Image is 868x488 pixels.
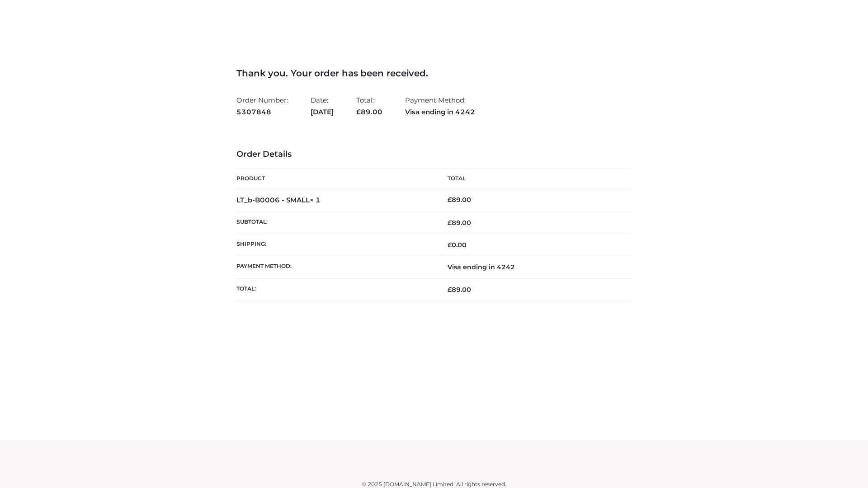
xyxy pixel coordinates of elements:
th: Total: [236,278,434,300]
h3: Order Details [236,150,632,160]
h3: Thank you. Your order has been received. [236,68,632,79]
span: £ [448,196,452,204]
bdi: 89.00 [448,196,471,204]
th: Total [434,169,632,189]
span: 89.00 [356,108,382,116]
li: Order Number: [236,92,288,120]
span: 89.00 [448,219,471,227]
strong: [DATE] [311,106,334,118]
li: Date: [311,92,334,120]
span: 89.00 [448,286,471,294]
strong: 5307848 [236,106,288,118]
strong: × 1 [310,196,321,204]
span: £ [448,241,452,249]
th: Subtotal: [236,211,434,234]
strong: LT_b-B0006 - SMALL [236,196,321,204]
th: Payment method: [236,256,434,278]
span: £ [448,219,452,227]
span: £ [448,286,452,294]
strong: Visa ending in 4242 [405,106,475,118]
th: Shipping: [236,234,434,256]
td: Visa ending in 4242 [434,256,632,278]
bdi: 0.00 [448,241,467,249]
span: £ [356,108,361,116]
li: Payment Method: [405,92,475,120]
th: Product [236,169,434,189]
li: Total: [356,92,382,120]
